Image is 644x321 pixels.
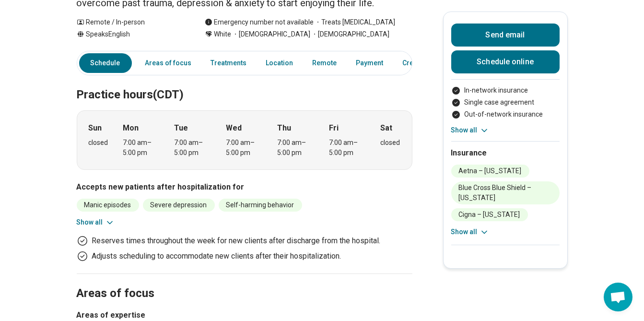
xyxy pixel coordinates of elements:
[314,17,396,27] span: Treats [MEDICAL_DATA]
[451,50,560,73] a: Schedule online
[451,181,560,204] li: Blue Cross Blue Shield – [US_STATE]
[77,217,115,227] button: Show all
[214,29,232,39] span: White
[140,53,198,73] a: Areas of focus
[278,138,315,158] div: 7:00 am – 5:00 pm
[278,122,292,134] strong: Thu
[77,262,412,302] h2: Areas of focus
[381,138,400,148] div: closed
[89,138,108,148] div: closed
[307,53,343,73] a: Remote
[77,110,412,170] div: When does the program meet?
[381,122,393,134] strong: Sat
[123,122,139,134] strong: Mon
[260,53,299,73] a: Location
[219,199,302,212] li: Self-harming behavior
[451,85,560,119] ul: Payment options
[205,53,253,73] a: Treatments
[77,17,186,27] div: Remote / In-person
[123,138,160,158] div: 7:00 am – 5:00 pm
[329,138,366,158] div: 7:00 am – 5:00 pm
[451,165,529,178] li: Aetna – [US_STATE]
[89,122,102,134] strong: Sun
[143,199,215,212] li: Severe depression
[397,53,445,73] a: Credentials
[329,122,339,134] strong: Fri
[311,29,390,39] span: [DEMOGRAPHIC_DATA]
[451,85,560,95] li: In-network insurance
[604,283,632,311] div: Open chat
[451,125,489,135] button: Show all
[451,97,560,107] li: Single case agreement
[451,109,560,119] li: Out-of-network insurance
[79,53,132,73] a: Schedule
[77,64,412,103] h2: Practice hours (CDT)
[175,138,211,158] div: 7:00 am – 5:00 pm
[226,138,263,158] div: 7:00 am – 5:00 pm
[77,199,139,212] li: Manic episodes
[92,235,381,247] p: Reserves times throughout the week for new clients after discharge from the hospital.
[205,17,314,27] div: Emergency number not available
[77,29,186,39] div: Speaks English
[92,250,341,262] p: Adjusts scheduling to accommodate new clients after their hospitalization.
[451,208,528,221] li: Cigna – [US_STATE]
[451,147,560,159] h2: Insurance
[226,122,242,134] strong: Wed
[175,122,188,134] strong: Tue
[351,53,389,73] a: Payment
[232,29,311,39] span: [DEMOGRAPHIC_DATA]
[451,24,560,47] button: Send email
[77,309,412,321] h3: Areas of expertise
[77,181,412,193] h3: Accepts new patients after hospitalization for
[451,227,489,237] button: Show all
